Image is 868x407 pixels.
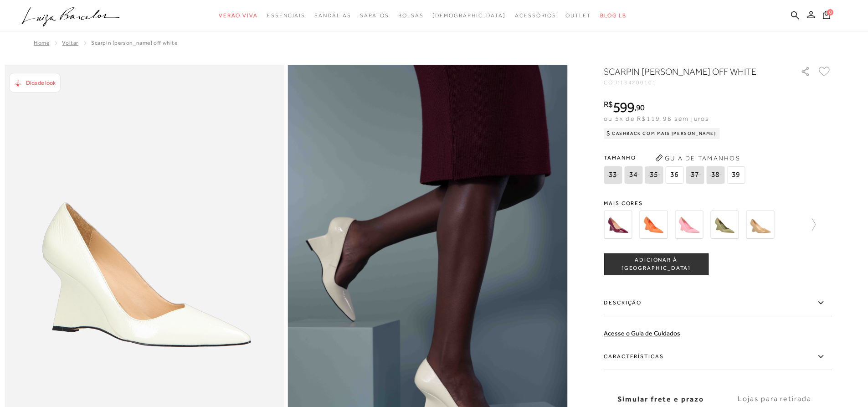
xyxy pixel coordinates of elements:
span: Essenciais [267,12,305,19]
span: 34 [624,166,642,184]
span: SCARPIN [PERSON_NAME] OFF WHITE [91,40,178,46]
span: Tamanho [604,151,747,165]
span: 39 [727,166,745,184]
a: noSubCategoriesText [432,7,506,24]
img: SCARPIN ANABELA EM COURO LARANJA SUNSET [639,211,668,239]
span: 90 [636,103,645,112]
span: 599 [613,99,634,115]
h1: SCARPIN [PERSON_NAME] OFF WHITE [604,65,775,78]
span: Verão Viva [219,12,258,19]
span: 38 [706,166,724,184]
img: SCARPIN ANABELA EM COURO VERNIZ MARSALA [604,211,632,239]
a: noSubCategoriesText [267,7,305,24]
a: noSubCategoriesText [398,7,424,24]
i: R$ [604,100,613,108]
button: 0 [820,10,833,22]
a: noSubCategoriesText [360,7,389,24]
span: Bolsas [398,12,424,19]
a: Home [34,40,49,46]
a: noSubCategoriesText [565,7,591,24]
button: ADICIONAR À [GEOGRAPHIC_DATA] [604,253,709,275]
span: Sapatos [360,12,389,19]
span: Acessórios [515,12,556,19]
span: 134200101 [620,79,657,86]
span: 35 [645,166,663,184]
span: Dica de look [26,79,56,86]
a: noSubCategoriesText [515,7,556,24]
span: 37 [686,166,704,184]
div: Cashback com Mais [PERSON_NAME] [604,128,720,139]
a: Voltar [62,40,78,46]
a: noSubCategoriesText [219,7,258,24]
span: Sandálias [314,12,351,19]
a: BLOG LB [600,7,627,24]
img: SCARPIN ANABELA EM COURO VERDE OLIVA [710,211,739,239]
img: SCARPIN ANABELA EM COURO ROSA CEREJEIRA [675,211,703,239]
button: Guia de Tamanhos [652,151,743,165]
div: CÓD: [604,80,786,85]
span: 33 [604,166,622,184]
span: [DEMOGRAPHIC_DATA] [432,12,506,19]
span: 0 [827,9,833,15]
span: ou 5x de R$119,98 sem juros [604,115,709,122]
label: Descrição [604,290,832,316]
span: BLOG LB [600,12,627,19]
span: 36 [665,166,683,184]
i: , [634,103,645,112]
a: Acesse o Guia de Cuidados [604,330,680,337]
span: Mais cores [604,201,832,206]
a: noSubCategoriesText [314,7,351,24]
span: ADICIONAR À [GEOGRAPHIC_DATA] [604,256,708,272]
span: Outlet [565,12,591,19]
img: SCARPIN ANABELA EM COURO VERNIZ BEGE ARGILA [746,211,774,239]
label: Características [604,344,832,370]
